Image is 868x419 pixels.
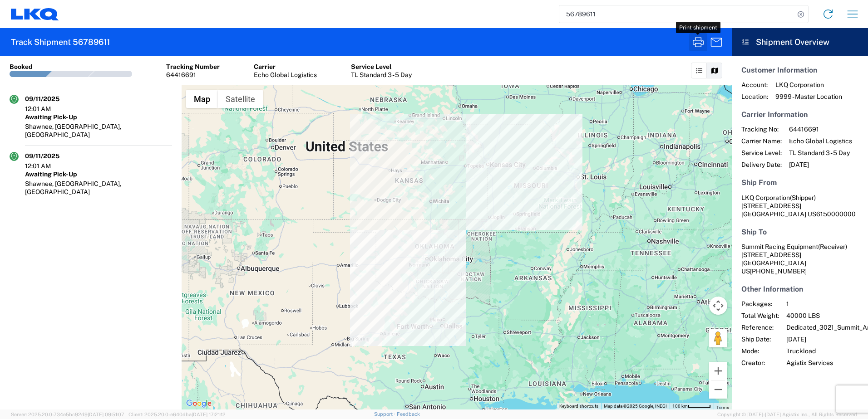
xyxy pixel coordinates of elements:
[397,411,420,417] a: Feedback
[709,329,727,347] button: Drag Pegman onto the map to open Street View
[741,149,782,157] span: Service Level:
[88,412,124,417] span: [DATE] 09:51:07
[741,110,858,119] h5: Carrier Information
[741,194,790,201] span: LKQ Corporation
[254,71,317,79] div: Echo Global Logistics
[818,243,847,250] span: (Receiver)
[25,170,172,178] div: Awaiting Pick-Up
[789,125,852,133] span: 64416691
[559,403,598,409] button: Keyboard shortcuts
[741,312,779,320] span: Total Weight:
[717,410,857,419] span: Copyright © [DATE]-[DATE] Agistix Inc., All Rights Reserved
[670,403,714,409] button: Map Scale: 100 km per 47 pixels
[789,161,852,169] span: [DATE]
[25,162,70,170] div: 12:01 AM
[741,194,858,218] address: [GEOGRAPHIC_DATA] US
[741,323,779,331] span: Reference:
[559,5,794,23] input: Shipment, tracking or reference number
[351,63,412,71] div: Service Level
[741,161,782,169] span: Delivery Date:
[25,113,172,121] div: Awaiting Pick-Up
[254,63,317,71] div: Carrier
[25,105,70,113] div: 12:01 AM
[374,411,397,417] a: Support
[716,405,729,410] a: Terms
[741,202,801,209] span: [STREET_ADDRESS]
[789,137,852,145] span: Echo Global Logistics
[11,412,124,417] span: Server: 2025.20.0-734e5bc92d9
[218,90,263,108] button: Show satellite imagery
[128,412,226,417] span: Client: 2025.20.0-e640dba
[25,180,172,196] div: Shawnee, [GEOGRAPHIC_DATA], [GEOGRAPHIC_DATA]
[741,66,858,74] h5: Customer Information
[709,380,727,399] button: Zoom out
[184,398,214,409] a: Open this area in Google Maps (opens a new window)
[10,63,33,71] div: Booked
[192,412,226,417] span: [DATE] 17:21:12
[775,93,842,101] span: 9999 - Master Location
[741,300,779,308] span: Packages:
[25,122,172,139] div: Shawnee, [GEOGRAPHIC_DATA], [GEOGRAPHIC_DATA]
[351,71,412,79] div: TL Standard 3 - 5 Day
[741,228,858,236] h5: Ship To
[789,149,852,157] span: TL Standard 3 - 5 Day
[604,404,667,409] span: Map data ©2025 Google, INEGI
[186,90,218,108] button: Show street map
[790,194,816,201] span: (Shipper)
[741,335,779,343] span: Ship Date:
[741,125,782,133] span: Tracking No:
[775,81,842,89] span: LKQ Corporation
[709,362,727,380] button: Zoom in
[741,243,847,258] span: Summit Racing Equipment [STREET_ADDRESS]
[672,404,688,409] span: 100 km
[741,359,779,367] span: Creator:
[166,71,220,79] div: 64416691
[741,285,858,293] h5: Other Information
[741,243,858,275] address: [GEOGRAPHIC_DATA] US
[166,63,220,71] div: Tracking Number
[816,210,856,218] span: 6150000000
[25,95,70,103] div: 09/11/2025
[741,178,858,187] h5: Ship From
[741,137,782,145] span: Carrier Name:
[741,81,768,89] span: Account:
[741,347,779,355] span: Mode:
[741,93,768,101] span: Location:
[709,297,727,315] button: Map camera controls
[11,37,110,48] h2: Track Shipment 56789611
[750,268,807,275] span: [PHONE_NUMBER]
[25,152,70,160] div: 09/11/2025
[732,28,868,56] header: Shipment Overview
[184,398,214,409] img: Google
